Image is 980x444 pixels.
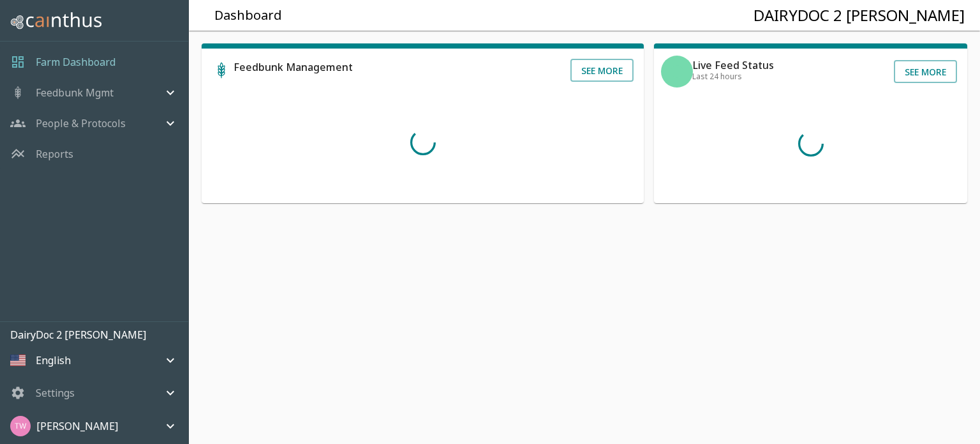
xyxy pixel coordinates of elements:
span: Last 24 hours [692,71,742,82]
h6: Live Feed Status [692,60,774,70]
h6: Feedbunk Management [234,62,353,72]
a: Farm Dashboard [36,54,115,70]
button: See more [894,60,957,83]
h4: DairyDoc 2 [PERSON_NAME] [754,6,965,25]
h5: Dashboard [214,7,282,24]
p: Feedbunk Mgmt [36,85,114,100]
p: DairyDoc 2 [PERSON_NAME] [10,327,188,342]
p: [PERSON_NAME] [36,418,118,434]
button: See more [570,59,634,82]
a: Reports [36,146,73,162]
p: People & Protocols [36,116,126,131]
p: Settings [36,385,75,401]
p: English [36,353,71,368]
img: 2dc84e54abcaacbae2fd0c1569c539fa [10,416,31,436]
